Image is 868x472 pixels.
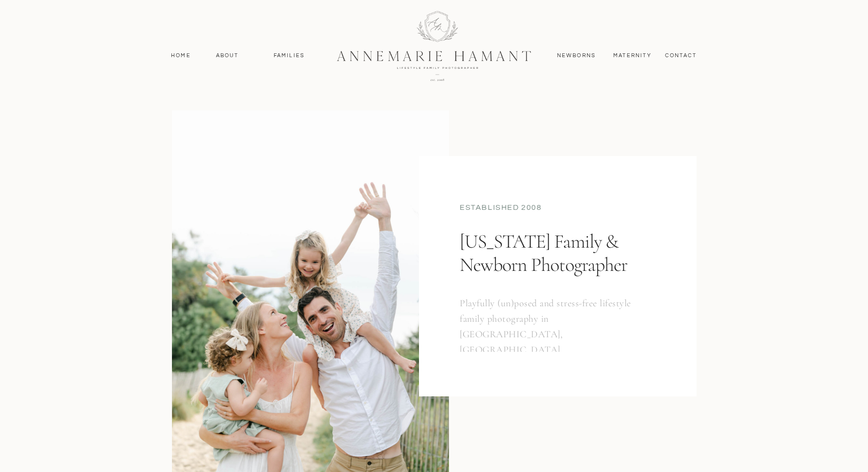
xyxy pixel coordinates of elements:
a: Home [167,51,195,60]
div: established 2008 [460,202,656,215]
a: Families [267,51,311,60]
a: contact [660,51,702,60]
h3: Playfully (un)posed and stress-free lifestyle family photography in [GEOGRAPHIC_DATA], [GEOGRAPHI... [460,296,642,352]
a: MAternity [613,51,651,60]
h1: [US_STATE] Family & Newborn Photographer [460,230,651,314]
a: About [213,51,241,60]
a: Newborns [553,51,600,60]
